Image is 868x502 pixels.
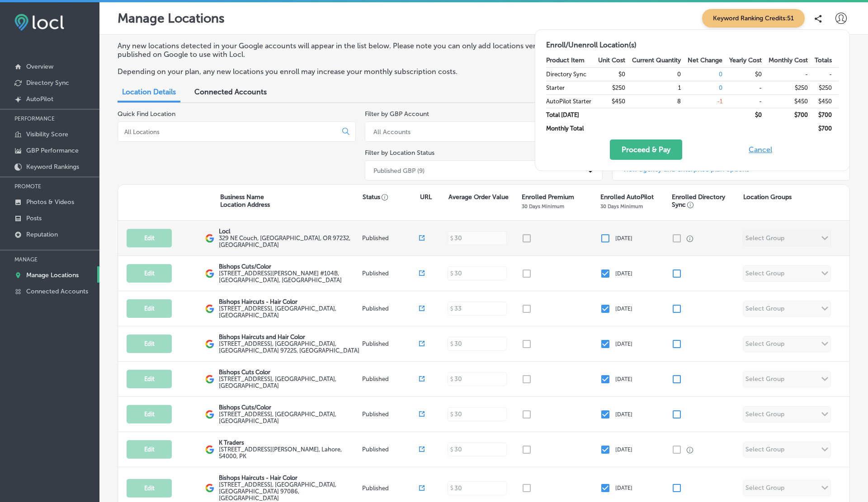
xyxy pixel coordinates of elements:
[613,165,750,180] a: View agency and enterprise plan options
[373,167,425,174] div: Published GBP (9)
[546,67,598,81] td: Directory Sync
[362,235,420,242] p: Published
[815,54,839,67] th: Totals
[702,9,805,28] span: Keyword Ranking Credits: 51
[363,193,420,201] p: Status
[688,94,729,108] td: -1
[815,94,839,108] td: $450
[688,67,729,81] td: 0
[598,94,632,108] td: $450
[26,79,69,87] p: Directory Sync
[746,139,775,160] button: Cancel
[522,193,574,201] p: Enrolled Premium
[127,440,172,459] button: Edit
[127,264,172,283] button: Edit
[205,304,214,313] img: logo
[127,370,172,388] button: Edit
[219,411,360,424] label: [STREET_ADDRESS] , [GEOGRAPHIC_DATA], [GEOGRAPHIC_DATA]
[205,339,214,349] img: logo
[26,288,88,295] p: Connected Accounts
[118,110,175,118] label: Quick Find Location
[598,67,632,81] td: $0
[769,108,815,121] td: $ 700
[127,479,172,497] button: Edit
[219,263,360,270] p: Bishops Cuts/Color
[420,193,432,201] p: URL
[769,54,815,67] th: Monthly Cost
[546,41,839,49] h2: Enroll/Unenroll Location(s)
[600,203,643,209] p: 30 Days Minimum
[615,446,632,453] p: [DATE]
[729,67,769,81] td: $0
[26,163,79,171] p: Keyword Rankings
[365,110,429,118] label: Filter by GBP Account
[219,481,360,502] label: [STREET_ADDRESS] , [GEOGRAPHIC_DATA], [GEOGRAPHIC_DATA] 97086, [GEOGRAPHIC_DATA]
[26,214,42,222] p: Posts
[219,235,360,248] label: 329 NE Couch , [GEOGRAPHIC_DATA], OR 97232, [GEOGRAPHIC_DATA]
[362,376,420,382] p: Published
[123,128,335,136] input: All Locations
[362,270,420,277] p: Published
[615,376,632,382] p: [DATE]
[688,54,729,67] th: Net Change
[598,81,632,94] td: $250
[672,193,739,209] p: Enrolled Directory Sync
[632,94,688,108] td: 8
[219,340,360,354] label: [STREET_ADDRESS] , [GEOGRAPHIC_DATA], [GEOGRAPHIC_DATA] 97225, [GEOGRAPHIC_DATA]
[362,485,420,492] p: Published
[205,375,214,384] img: logo
[26,130,68,138] p: Visibility Score
[373,128,410,135] div: All Accounts
[26,63,53,70] p: Overview
[769,81,815,94] td: $250
[615,341,632,347] p: [DATE]
[598,54,632,67] th: Unit Cost
[122,88,176,96] span: Location Details
[546,94,598,108] td: AutoPilot Starter
[219,369,360,376] p: Bishops Cuts Color
[546,54,598,67] th: Product Item
[615,306,632,312] p: [DATE]
[118,42,594,59] p: Any new locations detected in your Google accounts will appear in the list below. Please note you...
[362,340,420,347] p: Published
[362,305,420,312] p: Published
[219,446,360,460] label: [STREET_ADDRESS][PERSON_NAME] , Lahore, 54000, PK
[219,228,360,235] p: Locl
[729,54,769,67] th: Yearly Cost
[219,404,360,411] p: Bishops Cuts/Color
[815,67,839,81] td: -
[26,198,74,206] p: Photos & Videos
[205,410,214,419] img: logo
[615,235,632,242] p: [DATE]
[26,95,53,103] p: AutoPilot
[632,67,688,81] td: 0
[205,483,214,493] img: logo
[546,81,598,94] td: Starter
[127,229,172,247] button: Edit
[743,193,792,201] p: Location Groups
[815,81,839,94] td: $250
[815,108,839,121] td: $ 700
[26,147,79,154] p: GBP Performance
[610,139,682,160] button: Proceed & Pay
[118,67,594,76] p: Depending on your plan, any new locations you enroll may increase your monthly subscription costs.
[615,485,632,491] p: [DATE]
[522,203,564,209] p: 30 Days Minimum
[615,411,632,418] p: [DATE]
[205,445,214,454] img: logo
[219,305,360,319] label: [STREET_ADDRESS] , [GEOGRAPHIC_DATA], [GEOGRAPHIC_DATA]
[219,376,360,389] label: [STREET_ADDRESS] , [GEOGRAPHIC_DATA], [GEOGRAPHIC_DATA]
[14,14,64,31] img: fda3e92497d09a02dc62c9cd864e3231.png
[127,299,172,318] button: Edit
[546,108,598,121] td: Total [DATE]
[632,54,688,67] th: Current Quantity
[219,298,360,305] p: Bishops Haircuts - Hair Color
[769,94,815,108] td: $450
[729,94,769,108] td: -
[769,67,815,81] td: -
[688,81,729,94] td: 0
[219,439,360,446] p: K Traders
[127,405,172,423] button: Edit
[219,270,360,284] label: [STREET_ADDRESS][PERSON_NAME] #104B , [GEOGRAPHIC_DATA], [GEOGRAPHIC_DATA]
[118,11,225,26] p: Manage Locations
